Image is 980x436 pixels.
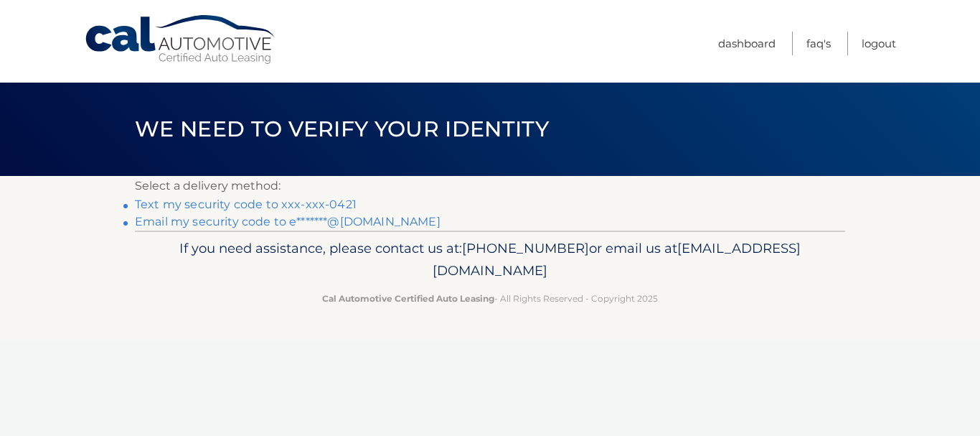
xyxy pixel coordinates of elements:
span: We need to verify your identity [135,116,549,142]
span: [PHONE_NUMBER] [462,240,589,256]
p: If you need assistance, please contact us at: or email us at [144,237,836,283]
a: Cal Automotive [84,14,278,65]
a: FAQ's [806,32,831,55]
a: Text my security code to xxx-xxx-0421 [135,198,357,211]
strong: Cal Automotive Certified Auto Leasing [322,293,494,304]
a: Logout [862,32,896,55]
a: Email my security code to e*******@[DOMAIN_NAME] [135,215,440,228]
a: Dashboard [718,32,776,55]
p: - All Rights Reserved - Copyright 2025 [144,291,836,306]
p: Select a delivery method: [135,176,845,196]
